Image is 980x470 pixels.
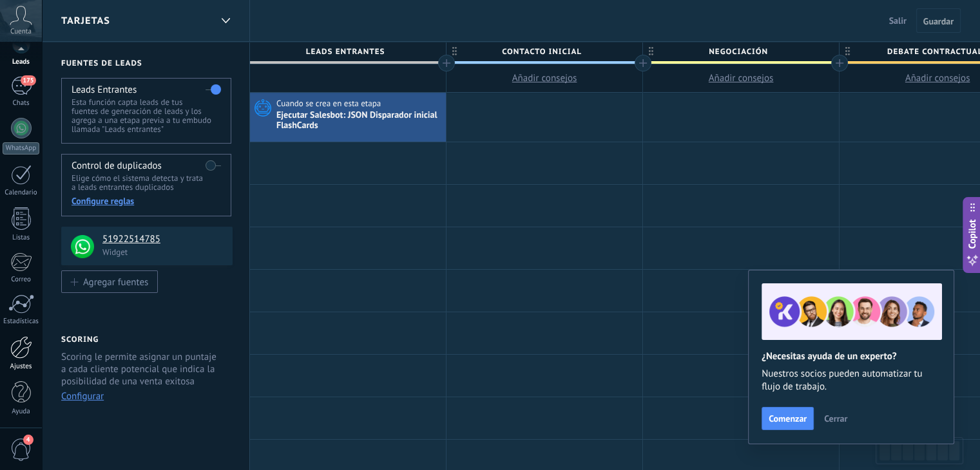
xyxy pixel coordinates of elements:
[215,8,236,33] div: TARJETAS
[23,435,34,445] span: 4
[83,276,148,287] div: Agregar fuentes
[709,72,774,84] span: Añadir consejos
[61,15,110,27] span: TARJETAS
[889,15,907,26] span: Salir
[250,42,439,62] span: Leads Entrantes
[824,414,847,423] span: Cerrar
[3,189,40,197] div: Calendario
[884,11,912,30] button: Salir
[72,174,220,192] p: Elige cómo el sistema detecta y trata a leads entrantes duplicados
[643,42,832,62] span: Negociación
[447,42,636,62] span: Contacto inicial
[61,59,233,68] h2: Fuentes de leads
[61,270,158,293] button: Agregar fuentes
[102,233,223,246] h4: 51922514785
[643,42,839,61] div: Negociación
[3,234,40,242] div: Listas
[102,247,225,258] p: Widget
[3,99,40,108] div: Chats
[61,335,99,344] h2: Scoring
[72,98,220,134] p: Esta función capta leads de tus fuentes de generación de leads y los agrega a una etapa previa a ...
[72,84,137,96] h4: Leads Entrantes
[905,72,970,84] span: Añadir consejos
[10,28,32,36] span: Cuenta
[61,351,222,388] p: Scoring le permite asignar un puntaje a cada cliente potencial que indica la posibilidad de una v...
[71,235,94,258] img: logo_min.png
[3,408,40,416] div: Ayuda
[512,72,577,84] span: Añadir consejos
[250,42,446,61] div: Leads Entrantes
[3,142,39,155] div: WhatsApp
[923,17,954,26] span: Guardar
[762,350,941,362] h2: ¿Necesitas ayuda de un experto?
[916,8,961,33] button: Guardar
[643,64,839,92] button: Añadir consejos
[61,390,104,402] button: Configurar
[21,75,35,86] span: 175
[72,160,162,172] h4: Control de duplicados
[276,98,383,109] span: Cuando se crea en esta etapa
[276,110,443,132] div: Ejecutar Salesbot: JSON Disparador inicial FlashCards
[447,64,642,92] button: Añadir consejos
[818,409,853,428] button: Cerrar
[762,407,814,430] button: Comenzar
[966,220,979,249] span: Copilot
[447,42,642,61] div: Contacto inicial
[3,276,40,284] div: Correo
[3,58,40,66] div: Leads
[72,195,220,207] div: Configure reglas
[3,317,40,326] div: Estadísticas
[769,414,807,423] span: Comenzar
[762,368,941,393] span: Nuestros socios pueden automatizar tu flujo de trabajo.
[3,362,40,371] div: Ajustes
